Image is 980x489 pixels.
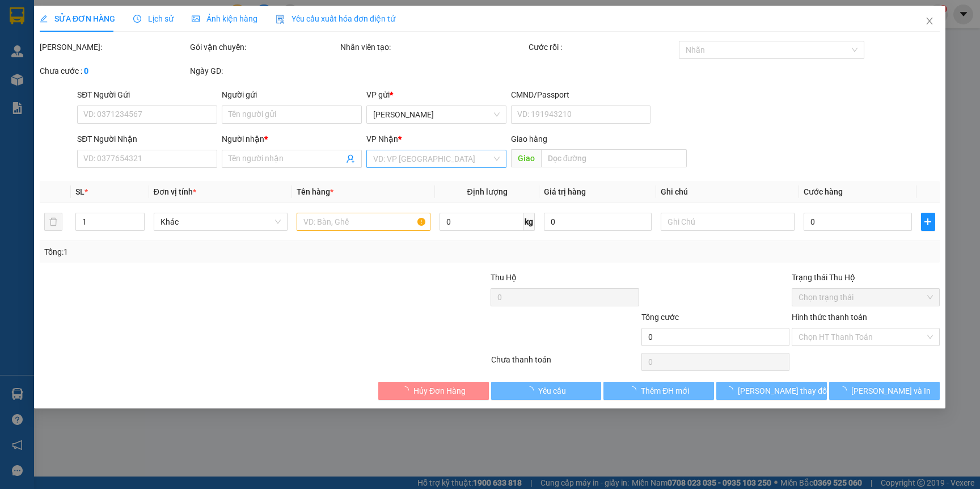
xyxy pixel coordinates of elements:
span: close [926,16,935,26]
span: Lịch sử [134,14,174,23]
span: Giá trị hàng [544,187,586,196]
span: SL [76,187,85,196]
button: Thêm ĐH mới [604,382,715,400]
span: plus [922,217,935,226]
span: kg [523,213,535,231]
span: loading [402,386,414,394]
button: [PERSON_NAME] thay đổi [717,382,827,400]
th: Ghi chú [657,181,800,203]
button: Close [914,6,946,37]
span: Giao [511,149,541,167]
span: Khác [160,213,281,230]
span: loading [839,386,851,394]
div: Trạng thái Thu Hộ [792,271,940,284]
div: SĐT Người Nhận [78,133,218,145]
label: Hình thức thanh toán [792,313,867,322]
span: Giao hàng [511,134,547,144]
span: Thêm ĐH mới [641,385,690,397]
button: plus [921,213,935,231]
div: Người gửi [222,88,362,101]
span: user-add [346,154,355,163]
span: SỬA ĐƠN HÀNG [40,14,115,23]
div: Nhân viên tạo: [341,41,526,53]
span: edit [40,15,48,23]
b: 0 [84,66,88,75]
span: Yêu cầu [539,385,567,397]
span: Định lượng [467,187,508,196]
input: VD: Bàn, Ghế [297,213,430,231]
span: Hủy Đơn Hàng [414,385,466,397]
input: Dọc đường [541,149,687,167]
span: loading [726,386,738,394]
span: Ảnh kiện hàng [192,14,258,23]
span: [PERSON_NAME] thay đổi [738,385,829,397]
button: delete [44,213,62,231]
button: Yêu cầu [491,382,602,400]
div: Chưa cước : [40,65,188,77]
span: [PERSON_NAME] và In [851,385,931,397]
div: Tổng: 1 [44,246,378,258]
div: Ngày GD: [191,65,339,77]
input: Ghi Chú [661,213,795,231]
span: Tên hàng [297,187,333,196]
span: Tổng cước [641,313,679,322]
div: [PERSON_NAME]: [40,41,188,53]
div: Người nhận [222,133,362,145]
div: Cước rồi : [529,41,677,53]
span: clock-circle [134,15,142,23]
span: Thu Hộ [491,273,517,282]
span: Phạm Ngũ Lão [373,106,500,123]
span: Cước hàng [804,187,843,196]
span: Đơn vị tính [154,187,196,196]
div: Gói vận chuyển: [191,41,339,53]
button: Hủy Đơn Hàng [378,382,489,400]
span: picture [192,15,200,23]
div: VP gửi [366,88,506,101]
span: Yêu cầu xuất hóa đơn điện tử [276,14,396,23]
span: Chọn trạng thái [799,289,933,306]
div: CMND/Passport [511,88,651,101]
span: VP Nhận [366,134,398,144]
button: [PERSON_NAME] và In [830,382,940,400]
span: loading [629,386,641,394]
img: icon [276,15,285,24]
div: Chưa thanh toán [490,353,640,373]
span: loading [526,386,539,394]
div: SĐT Người Gửi [78,88,218,101]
